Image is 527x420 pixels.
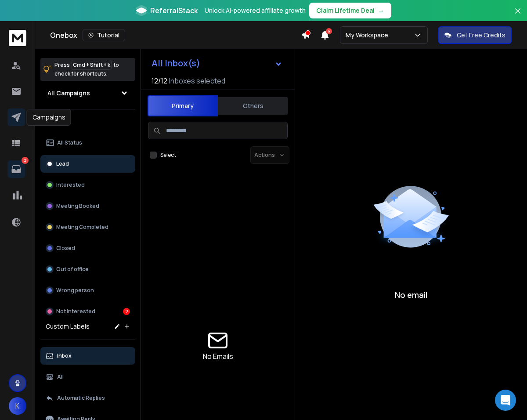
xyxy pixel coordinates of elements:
[218,96,288,116] button: Others
[438,26,512,44] button: Get Free Credits
[160,152,176,159] label: Select
[54,61,119,78] p: Press to check for shortcuts.
[57,373,64,380] p: All
[40,116,135,129] h3: Filters
[40,134,135,152] button: All Status
[72,60,112,70] span: Cmd + Shift + k
[56,181,85,188] p: Interested
[40,84,135,102] button: All Campaigns
[150,5,198,16] span: ReferralStack
[326,28,332,34] span: 6
[148,95,218,116] button: Primary
[203,351,233,362] p: No Emails
[40,347,135,365] button: Inbox
[40,261,135,278] button: Out of office
[56,224,108,231] p: Meeting Completed
[27,109,71,126] div: Campaigns
[123,308,130,315] div: 2
[144,54,289,72] button: All Inbox(s)
[395,289,427,301] p: No email
[40,197,135,215] button: Meeting Booked
[346,31,392,40] p: My Workspace
[40,389,135,407] button: Automatic Replies
[56,245,75,252] p: Closed
[9,397,26,415] button: K
[169,76,225,86] h3: Inboxes selected
[57,395,105,402] p: Automatic Replies
[56,266,89,273] p: Out of office
[40,176,135,194] button: Interested
[40,218,135,236] button: Meeting Completed
[495,390,516,411] div: Open Intercom Messenger
[309,3,391,18] button: Claim Lifetime Deal→
[47,89,90,98] h1: All Campaigns
[40,239,135,257] button: Closed
[56,308,95,315] p: Not Interested
[7,160,25,178] a: 2
[40,282,135,299] button: Wrong person
[457,31,505,40] p: Get Free Credits
[50,29,301,41] div: Onebox
[152,59,200,68] h1: All Inbox(s)
[40,303,135,320] button: Not Interested2
[57,352,72,359] p: Inbox
[57,139,82,146] p: All Status
[56,287,94,294] p: Wrong person
[83,29,125,41] button: Tutorial
[512,5,523,26] button: Close banner
[46,322,90,331] h3: Custom Labels
[40,155,135,173] button: Lead
[56,160,69,167] p: Lead
[378,6,384,15] span: →
[40,368,135,386] button: All
[22,157,29,164] p: 2
[56,203,99,210] p: Meeting Booked
[152,76,167,86] span: 12 / 12
[205,6,306,15] p: Unlock AI-powered affiliate growth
